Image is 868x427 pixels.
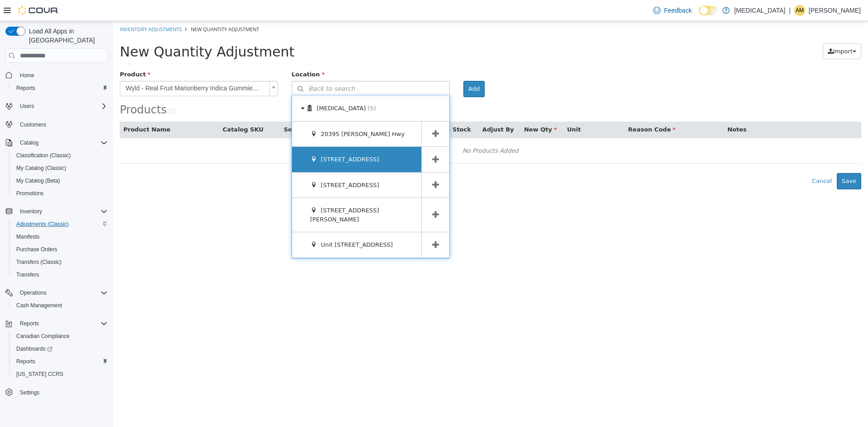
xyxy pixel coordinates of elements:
[13,231,108,242] span: Manifests
[179,63,242,72] span: Back to search
[9,162,111,174] button: My Catalog (Classic)
[13,257,108,267] span: Transfers (Classic)
[454,104,469,113] button: Unit
[16,302,62,309] span: Cash Management
[2,68,111,81] button: Home
[9,330,111,343] button: Canadian Compliance
[20,72,34,79] span: Home
[16,206,46,217] button: Inventory
[369,104,403,113] button: Adjust By
[13,163,108,174] span: My Catalog (Classic)
[9,299,111,312] button: Cash Management
[9,355,111,368] button: Reports
[16,137,42,148] button: Catalog
[13,331,108,342] span: Canadian Compliance
[9,343,111,355] a: Dashboards
[16,358,35,365] span: Reports
[179,50,212,56] span: Location
[13,150,108,161] span: Classification (Classic)
[16,345,52,352] span: Dashboards
[650,1,695,19] a: Feedback
[13,257,65,267] a: Transfers (Classic)
[179,60,337,75] button: Back to search
[5,65,108,422] nav: Complex example
[13,231,43,242] a: Manifests
[13,369,108,380] span: Washington CCRS
[208,135,266,141] span: [STREET_ADDRESS]
[16,258,61,266] span: Transfers (Classic)
[7,50,38,56] span: Product
[20,103,34,110] span: Users
[16,101,108,112] span: Users
[2,136,111,149] button: Catalog
[9,187,111,200] button: Promotions
[16,371,63,378] span: [US_STATE] CCRS
[13,269,108,280] span: Transfers
[13,219,72,230] a: Adjustments (Classic)
[9,268,111,281] button: Transfers
[7,5,69,11] a: Inventory Adjustments
[20,208,42,215] span: Inventory
[16,190,44,197] span: Promotions
[7,23,181,38] span: New Quantity Adjustment
[7,82,54,95] span: Products
[720,27,740,33] span: Import
[16,246,57,253] span: Purchase Orders
[16,318,42,329] button: Reports
[13,150,75,161] a: Classification (Classic)
[20,320,39,327] span: Reports
[16,206,108,217] span: Inventory
[13,83,39,94] a: Reports
[13,244,108,255] span: Purchase Orders
[411,105,444,112] span: New Qty
[208,160,266,167] span: [STREET_ADDRESS]
[13,123,742,136] div: No Products Added
[13,219,108,230] span: Adjustments (Classic)
[7,60,165,75] a: Wyld - Real Fruit Marionberry Indica Gummies 2x5mg THC
[20,289,47,296] span: Operations
[25,27,108,45] span: Load All Apps in [GEOGRAPHIC_DATA]
[794,5,805,16] div: Angus MacDonald
[208,109,292,116] span: 20395 [PERSON_NAME] Hwy
[664,6,692,15] span: Feedback
[16,333,70,340] span: Canadian Compliance
[13,175,108,186] span: My Catalog (Beta)
[13,175,64,186] a: My Catalog (Beta)
[16,177,60,184] span: My Catalog (Beta)
[57,86,61,94] span: 0
[13,188,108,199] span: Promotions
[13,83,108,94] span: Reports
[699,6,718,15] input: Dark Mode
[13,369,67,380] a: [US_STATE] CCRS
[13,356,39,367] a: Reports
[10,104,59,113] button: Product Name
[13,163,70,174] a: My Catalog (Classic)
[255,84,263,90] span: (5)
[16,70,38,81] a: Home
[2,317,111,330] button: Reports
[16,387,43,398] a: Settings
[16,101,38,112] button: Users
[9,256,111,268] button: Transfers (Classic)
[13,300,66,311] a: Cash Management
[9,230,111,243] button: Manifests
[16,221,69,228] span: Adjustments (Classic)
[16,164,66,172] span: My Catalog (Classic)
[16,318,108,329] span: Reports
[208,220,280,227] span: Unit [STREET_ADDRESS]
[13,269,42,280] a: Transfers
[13,331,73,342] a: Canadian Compliance
[20,389,39,396] span: Settings
[78,5,146,11] span: New Quantity Adjustment
[13,300,108,311] span: Cash Management
[16,271,39,278] span: Transfers
[13,343,56,354] a: Dashboards
[204,84,253,90] span: [MEDICAL_DATA]
[2,118,111,131] button: Customers
[110,104,152,113] button: Catalog SKU
[16,119,50,130] a: Customers
[20,121,46,128] span: Customers
[13,343,108,354] span: Dashboards
[789,5,791,16] p: |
